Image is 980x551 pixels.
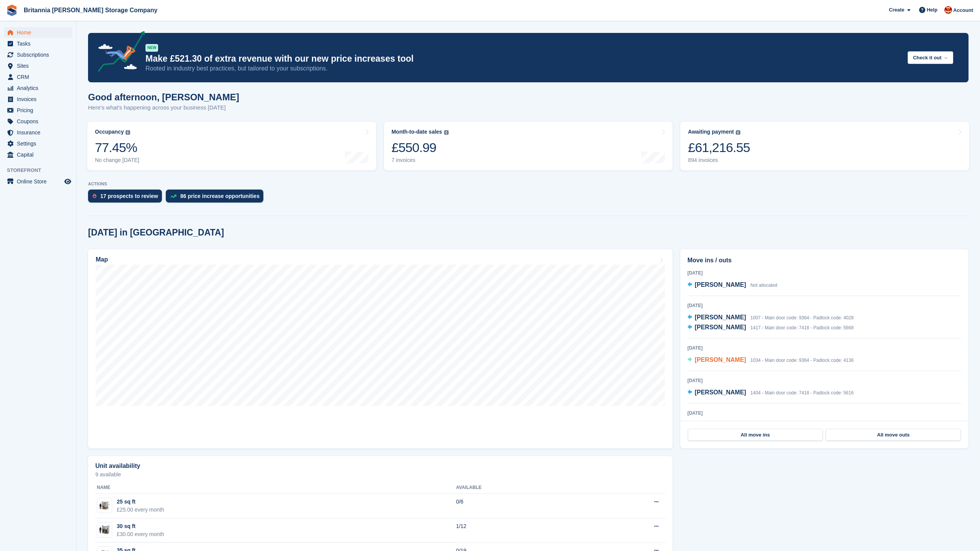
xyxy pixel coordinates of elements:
[688,270,961,276] div: [DATE]
[688,355,854,365] a: [PERSON_NAME] 1034 - Main door code: 9364 - Padlock code: 4136
[4,94,72,105] a: menu
[750,283,777,288] span: Not allocated
[392,157,449,164] div: 7 invoices
[21,4,160,16] a: Britannia [PERSON_NAME] Storage Company
[4,138,72,149] a: menu
[392,129,442,135] div: Month-to-date sales
[100,193,158,199] div: 17 prospects to review
[695,389,746,396] span: [PERSON_NAME]
[392,140,449,155] div: £550.99
[4,127,72,138] a: menu
[688,256,961,265] h2: Move ins / outs
[126,130,130,135] img: icon-info-grey-7440780725fd019a000dd9b08b2336e03edf1995a4989e88bcd33f0948082b44.svg
[97,500,112,511] img: 25.jpg
[17,38,63,49] span: Tasks
[695,356,746,363] span: [PERSON_NAME]
[908,51,953,64] button: Check it out →
[688,302,961,309] div: [DATE]
[944,6,952,14] img: Einar Agustsson
[826,429,961,441] a: All move outs
[456,482,585,494] th: Available
[688,429,823,441] a: All move ins
[95,140,139,155] div: 77.45%
[4,60,72,71] a: menu
[88,181,969,186] p: ACTIONS
[953,7,973,14] span: Account
[17,83,63,93] span: Analytics
[88,103,239,112] p: Here's what's happening across your business [DATE]
[4,49,72,60] a: menu
[750,390,854,396] span: 1404 - Main door code: 7418 - Padlock code: 5616
[17,105,63,116] span: Pricing
[688,129,734,135] div: Awaiting payment
[117,522,164,530] div: 30 sq ft
[166,190,267,206] a: 86 price increase opportunities
[95,482,456,494] th: Name
[4,116,72,127] a: menu
[695,324,746,330] span: [PERSON_NAME]
[695,281,746,288] span: [PERSON_NAME]
[95,472,665,477] p: 9 available
[17,49,63,60] span: Subscriptions
[4,27,72,38] a: menu
[688,323,854,333] a: [PERSON_NAME] 1417 - Main door code: 7418 - Padlock code: 5668
[88,249,673,448] a: Map
[456,494,585,518] td: 0/6
[17,116,63,127] span: Coupons
[17,60,63,71] span: Sites
[88,227,224,238] h2: [DATE] in [GEOGRAPHIC_DATA]
[17,27,63,38] span: Home
[927,6,938,14] span: Help
[95,157,139,164] div: No change [DATE]
[4,176,72,187] a: menu
[170,195,176,198] img: price_increase_opportunities-93ffe204e8149a01c8c9dc8f82e8f89637d9d84a8eef4429ea346261dce0b2c0.svg
[117,506,164,514] div: £25.00 every month
[17,138,63,149] span: Settings
[91,31,145,75] img: price-adjustments-announcement-icon-8257ccfd72463d97f412b2fc003d46551f7dbcb40ab6d574587a9cd5c0d94...
[95,129,124,135] div: Occupancy
[17,149,63,160] span: Capital
[688,377,961,384] div: [DATE]
[680,122,969,170] a: Awaiting payment £61,216.55 894 invoices
[93,194,96,198] img: prospect-51fa495bee0391a8d652442698ab0144808aea92771e9ea1ae160a38d050c398.svg
[688,140,750,155] div: £61,216.55
[97,524,112,535] img: 30-sqft-unit.jpg
[4,83,72,93] a: menu
[96,256,108,263] h2: Map
[4,149,72,160] a: menu
[4,105,72,116] a: menu
[688,388,854,398] a: [PERSON_NAME] 1404 - Main door code: 7418 - Padlock code: 5616
[736,130,740,135] img: icon-info-grey-7440780725fd019a000dd9b08b2336e03edf1995a4989e88bcd33f0948082b44.svg
[145,64,902,73] p: Rooted in industry best practices, but tailored to your subscriptions.
[695,314,746,320] span: [PERSON_NAME]
[688,280,777,290] a: [PERSON_NAME] Not allocated
[4,38,72,49] a: menu
[88,92,239,102] h1: Good afternoon, [PERSON_NAME]
[6,5,18,16] img: stora-icon-8386f47178a22dfd0bd8f6a31ec36ba5ce8667c1dd55bd0f319d3a0aa187defe.svg
[750,325,854,330] span: 1417 - Main door code: 7418 - Padlock code: 5668
[456,518,585,543] td: 1/12
[688,410,961,417] div: [DATE]
[7,167,76,174] span: Storefront
[63,177,72,186] a: Preview store
[444,130,449,135] img: icon-info-grey-7440780725fd019a000dd9b08b2336e03edf1995a4989e88bcd33f0948082b44.svg
[17,127,63,138] span: Insurance
[17,94,63,105] span: Invoices
[4,72,72,82] a: menu
[145,53,902,64] p: Make £521.30 of extra revenue with our new price increases tool
[95,463,140,469] h2: Unit availability
[180,193,260,199] div: 86 price increase opportunities
[384,122,673,170] a: Month-to-date sales £550.99 7 invoices
[889,6,904,14] span: Create
[88,190,166,206] a: 17 prospects to review
[750,315,854,320] span: 1007 - Main door code: 9364 - Padlock code: 4028
[750,358,854,363] span: 1034 - Main door code: 9364 - Padlock code: 4136
[688,313,854,323] a: [PERSON_NAME] 1007 - Main door code: 9364 - Padlock code: 4028
[688,345,961,352] div: [DATE]
[145,44,158,52] div: NEW
[117,530,164,538] div: £30.00 every month
[688,157,750,164] div: 894 invoices
[17,176,63,187] span: Online Store
[87,122,376,170] a: Occupancy 77.45% No change [DATE]
[17,72,63,82] span: CRM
